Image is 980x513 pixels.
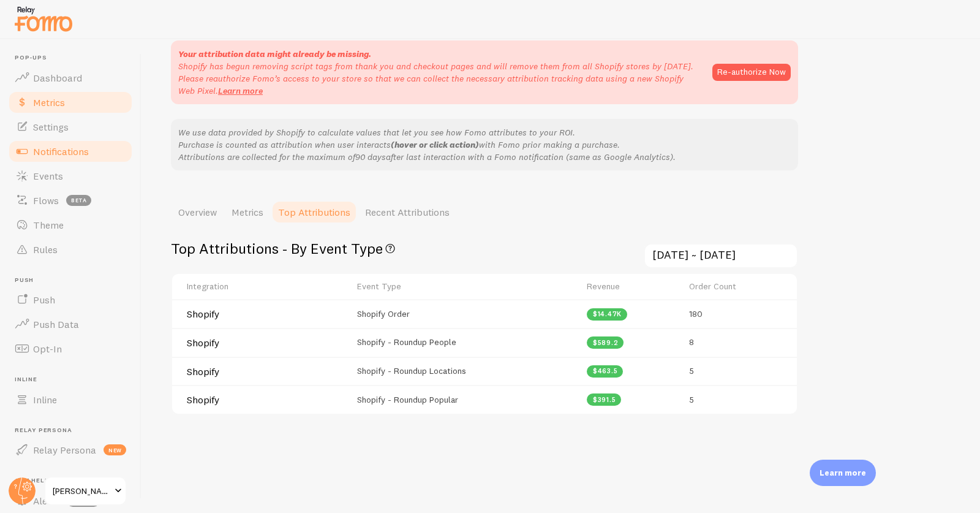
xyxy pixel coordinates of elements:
[178,48,371,59] strong: Your attribution data might already be missing.
[7,164,134,188] a: Events
[33,194,59,207] span: Flows
[7,237,134,262] a: Rules
[810,460,876,486] div: Learn more
[187,336,309,349] h4: Shopify
[357,394,458,405] span: Shopify - Roundup Popular
[7,213,134,237] a: Theme
[178,60,700,97] p: Shopify has begun removing script tags from thank you and checkout pages and will remove them fro...
[682,274,797,300] th: Order Count
[593,368,618,374] span: $463.5
[66,195,91,206] span: beta
[593,397,616,403] span: $391.5
[357,365,466,376] span: Shopify - Roundup Locations
[682,299,797,328] td: 180
[682,328,797,357] td: 8
[357,308,410,319] span: Shopify Order
[33,219,64,231] span: Theme
[187,308,309,321] h4: Shopify
[7,188,134,213] a: Flows beta
[178,126,791,163] p: We use data provided by Shopify to calculate values that let you see how Fomo attributes to your ...
[357,336,456,348] span: Shopify - Roundup People
[593,340,619,346] span: $589.2
[33,72,82,84] span: Dashboard
[33,121,69,133] span: Settings
[355,151,386,162] em: 90 days
[53,484,111,498] span: [PERSON_NAME]
[33,96,65,108] span: Metrics
[579,274,682,300] th: Revenue
[15,54,134,62] span: Pop-ups
[104,444,126,455] span: new
[33,393,57,406] span: Inline
[7,90,134,115] a: Metrics
[271,200,358,224] a: Top Attributions
[7,115,134,139] a: Settings
[7,139,134,164] a: Notifications
[44,476,127,506] a: [PERSON_NAME]
[15,276,134,284] span: Push
[13,3,74,34] img: fomo-relay-logo-orange.svg
[682,385,797,414] td: 5
[33,318,79,330] span: Push Data
[171,239,398,258] h2: Top Attributions - By Event Type
[33,444,96,456] span: Relay Persona
[820,467,866,479] p: Learn more
[33,294,55,306] span: Push
[682,357,797,386] td: 5
[172,274,350,300] th: Integration
[187,393,309,406] h4: Shopify
[171,200,224,224] a: Overview
[391,139,479,150] b: (hover or click action)
[187,365,309,378] h4: Shopify
[7,387,134,412] a: Inline
[15,376,134,384] span: Inline
[350,274,579,300] th: Event Type
[7,287,134,312] a: Push
[7,336,134,361] a: Opt-In
[712,64,791,81] button: Re-authorize Now
[33,243,58,256] span: Rules
[33,170,63,182] span: Events
[224,200,271,224] a: Metrics
[33,343,62,355] span: Opt-In
[33,145,89,158] span: Notifications
[7,312,134,336] a: Push Data
[218,85,263,96] a: Learn more
[644,243,798,268] input: Select Date Range
[7,66,134,90] a: Dashboard
[593,311,622,317] span: $14.47k
[358,200,457,224] a: Recent Attributions
[15,427,134,435] span: Relay Persona
[7,438,134,462] a: Relay Persona new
